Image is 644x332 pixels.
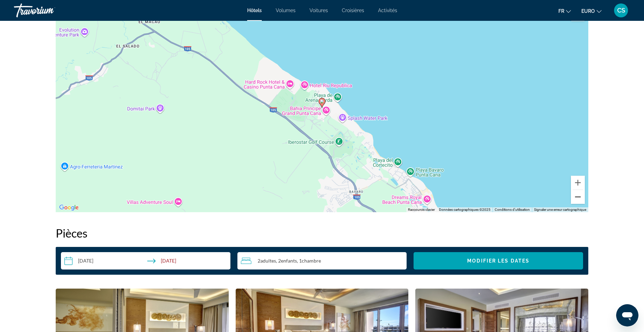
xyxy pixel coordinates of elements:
[281,258,297,264] span: Enfants
[414,252,583,269] button: Modifier les dates
[237,252,407,269] button: Voyageurs : 2 adultes, 2 enfants
[309,8,328,13] a: Voitures
[276,8,296,13] a: Volumes
[297,258,302,264] font: , 1
[439,208,490,211] span: Données cartographiques ©2025
[57,203,80,212] img: Google (en anglais)
[378,8,397,13] a: Activités
[617,7,625,14] span: CS
[467,258,529,264] span: Modifier les dates
[534,208,586,211] a: Signaler une erreur cartographique
[495,208,530,211] a: Conditions d’utilisation (s’ouvre dans un nouvel onglet)
[616,304,638,326] iframe: Bouton de lancement de la fenêtre de messagerie
[56,226,588,240] h2: Pièces
[558,8,564,14] span: Fr
[61,252,230,269] button: Sélectionnez la date d’arrivée et de départ
[571,190,585,204] button: Zoom arrière
[581,8,595,14] span: EURO
[581,6,602,16] button: Changer de devise
[247,8,262,13] a: Hôtels
[342,8,364,13] a: Croisières
[260,258,276,264] span: Adultes
[558,6,571,16] button: Changer la langue
[61,252,583,269] div: Widget de recherche
[258,258,260,264] font: 2
[612,3,630,18] button: Menu utilisateur
[276,258,281,264] font: , 2
[408,207,435,212] button: Raccourcis clavier
[57,203,80,212] a: Ouvrir cette zone dans Google Maps (dans une nouvelle fenêtre)
[302,258,321,264] span: Chambre
[571,176,585,190] button: Zoom avant
[14,1,84,19] a: Travorium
